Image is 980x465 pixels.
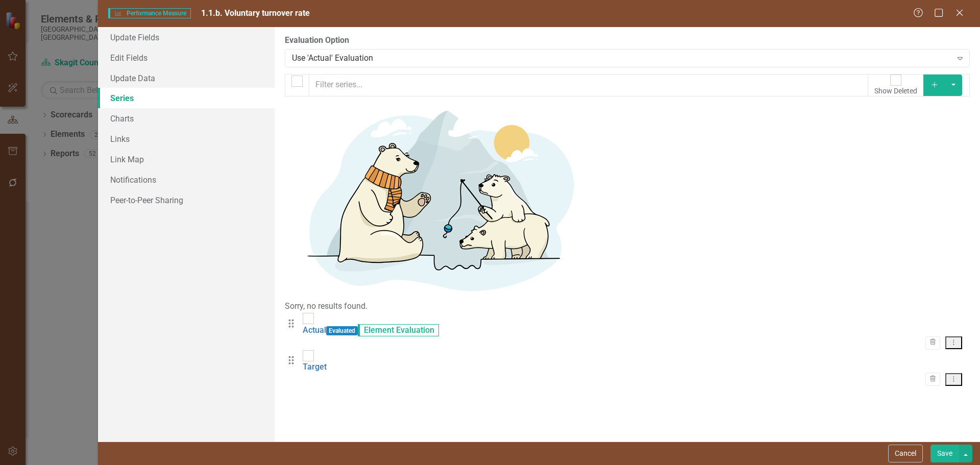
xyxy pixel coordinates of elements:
img: No results found [285,96,591,301]
a: Charts [98,108,275,129]
input: Filter series... [309,74,869,96]
div: Use 'Actual' Evaluation [292,52,952,64]
a: Series [98,88,275,108]
div: Sorry, no results found. [285,301,970,312]
span: 1.1.b. Voluntary turnover rate [201,8,310,18]
a: Links [98,129,275,149]
a: Actual [303,325,326,335]
button: Cancel [888,445,923,462]
span: Evaluated [326,326,358,335]
button: Save [930,445,959,462]
span: Performance Measure [108,8,191,18]
label: Evaluation Option [285,35,970,46]
a: Target [303,362,327,372]
a: Notifications [98,169,275,190]
span: Element Evaluation [358,324,439,336]
a: Link Map [98,149,275,169]
a: Edit Fields [98,47,275,68]
div: Show Deleted [874,86,917,96]
a: Peer-to-Peer Sharing [98,190,275,210]
a: Update Data [98,68,275,88]
a: Update Fields [98,27,275,47]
